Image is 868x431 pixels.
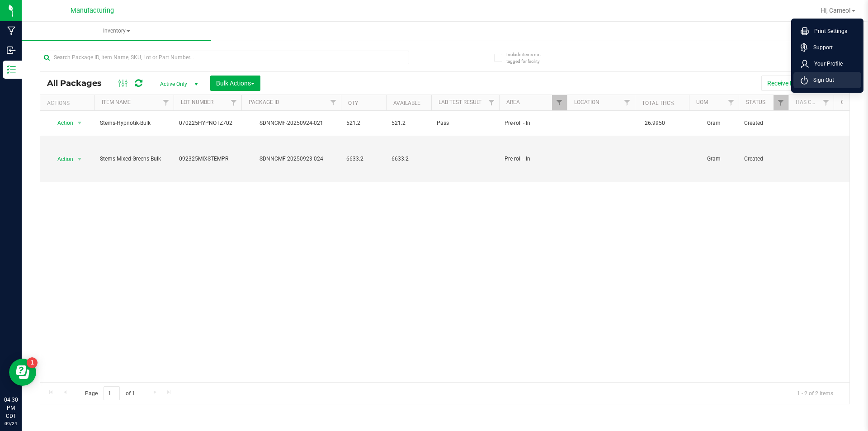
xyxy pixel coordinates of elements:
a: Filter [620,95,635,110]
a: Inventory [22,22,211,41]
input: 1 [104,386,120,400]
span: Pre-roll - In [505,155,561,163]
span: 26.9950 [640,117,670,130]
span: Pass [437,119,494,128]
a: Lab Test Result [439,99,481,105]
a: Filter [326,95,341,110]
span: 521.2 [346,119,381,128]
span: Sign Out [808,76,834,85]
a: Total THC% [642,100,675,106]
a: Filter [159,95,174,110]
a: Filter [552,95,567,110]
iframe: Resource center [9,359,36,386]
span: select [74,153,85,166]
a: Filter [226,95,241,110]
a: Filter [484,95,499,110]
span: Action [49,153,74,166]
inline-svg: Inbound [7,46,16,55]
span: Stems-Hypnotik-Bulk [100,119,168,128]
span: 070225HYPNOTZ702 [179,119,236,128]
span: Manufacturing [71,7,114,14]
span: Created [744,155,783,163]
span: Print Settings [809,27,847,36]
span: Your Profile [809,59,843,68]
button: Receive Non-Cannabis [761,76,836,91]
input: Search Package ID, Item Name, SKU, Lot or Part Number... [40,51,409,64]
span: 1 - 2 of 2 items [790,386,840,400]
a: Package ID [249,99,279,105]
div: Actions [47,100,91,106]
span: Page of 1 [77,386,142,400]
span: Pre-roll - In [505,119,561,128]
span: Hi, Cameo! [821,7,851,14]
span: Action [49,117,74,129]
div: SDNNCMF-20250923-024 [240,155,342,163]
span: Created [744,119,783,128]
span: 521.2 [392,119,426,128]
a: Lot Number [181,99,213,105]
span: Gram [694,119,733,128]
a: Available [393,100,420,106]
div: SDNNCMF-20250924-021 [240,119,342,128]
span: Stems-Mixed Greens-Bulk [100,155,168,163]
span: 092325MIXSTEMPR [179,155,236,163]
span: Include items not tagged for facility [506,51,552,65]
a: Qty [348,100,358,106]
p: 09/24 [4,420,18,427]
span: 6633.2 [392,155,426,163]
a: Item Name [102,99,131,105]
span: Bulk Actions [216,80,255,87]
span: Gram [694,155,733,163]
a: Filter [819,95,834,110]
span: 6633.2 [346,155,381,163]
inline-svg: Inventory [7,65,16,74]
a: Support [801,43,858,52]
a: Status [746,99,765,105]
a: Filter [774,95,788,110]
span: Support [808,43,833,52]
inline-svg: Manufacturing [7,26,16,35]
span: All Packages [47,78,111,88]
a: UOM [696,99,708,105]
a: Location [574,99,599,105]
li: Sign Out [793,72,861,88]
a: Filter [724,95,739,110]
th: Has COA [788,95,834,111]
span: select [74,117,85,129]
a: Area [506,99,520,105]
iframe: Resource center unread badge [27,357,38,368]
p: 04:30 PM CDT [4,396,18,420]
button: Bulk Actions [210,76,260,91]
